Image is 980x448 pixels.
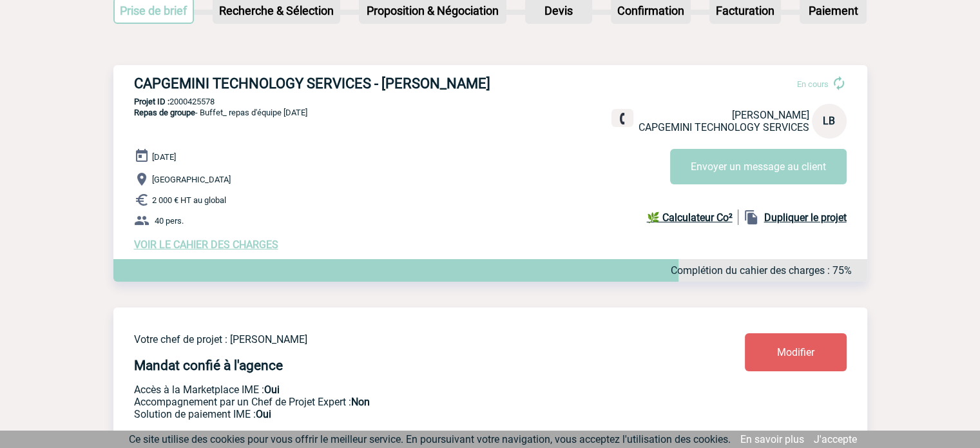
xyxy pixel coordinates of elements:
[264,384,280,396] b: Oui
[814,433,857,445] a: J'accepte
[764,211,847,224] b: Dupliquer le projet
[777,346,814,358] span: Modifier
[134,333,669,346] p: Votre chef de projet : [PERSON_NAME]
[134,108,307,117] span: - Buffet_ repas d'équipe [DATE]
[152,195,226,205] span: 2 000 € HT au global
[134,75,521,92] h3: CAPGEMINI TECHNOLOGY SERVICES - [PERSON_NAME]
[670,149,847,184] button: Envoyer un message au client
[744,209,759,225] img: file_copy-black-24dp.png
[134,358,283,373] h4: Mandat confié à l'agence
[134,97,169,106] b: Projet ID :
[113,97,867,106] p: 2000425578
[129,433,731,445] span: Ce site utilise des cookies pour vous offrir le meilleur service. En poursuivant votre navigation...
[134,108,195,117] span: Repas de groupe
[617,113,628,124] img: fixe.png
[152,175,231,184] span: [GEOGRAPHIC_DATA]
[152,152,176,162] span: [DATE]
[134,384,669,396] p: Accès à la Marketplace IME :
[797,79,829,89] span: En cours
[256,408,271,420] b: Oui
[823,115,835,127] span: LB
[351,396,370,408] b: Non
[155,216,184,226] span: 40 pers.
[134,396,669,408] p: Prestation payante
[647,209,738,225] a: 🌿 Calculateur Co²
[134,239,278,251] a: VOIR LE CAHIER DES CHARGES
[740,433,804,445] a: En savoir plus
[732,109,809,121] span: [PERSON_NAME]
[647,211,733,224] b: 🌿 Calculateur Co²
[639,121,809,133] span: CAPGEMINI TECHNOLOGY SERVICES
[134,408,669,420] p: Conformité aux process achat client, Prise en charge de la facturation, Mutualisation de plusieur...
